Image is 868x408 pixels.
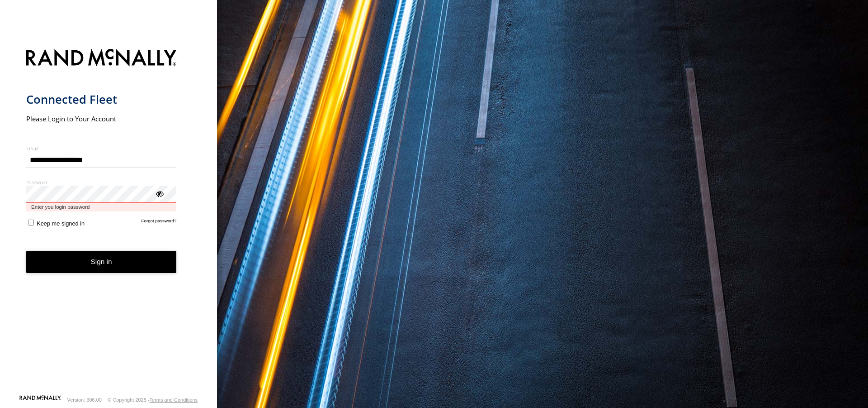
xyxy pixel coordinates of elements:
[26,251,177,273] button: Sign in
[26,179,177,186] label: Password
[142,218,177,227] a: Forgot password?
[26,145,177,152] label: Email
[26,47,177,70] img: Rand McNally
[67,397,102,403] div: Version: 306.00
[26,203,177,211] span: Enter you login password
[37,220,85,227] span: Keep me signed in
[155,189,164,198] div: ViewPassword
[26,43,191,394] form: main
[26,92,177,107] h1: Connected Fleet
[19,395,61,404] a: Visit our Website
[26,114,177,123] h2: Please Login to Your Account
[108,397,198,403] div: © Copyright 2025 -
[150,397,198,403] a: Terms and Conditions
[28,220,34,226] input: Keep me signed in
